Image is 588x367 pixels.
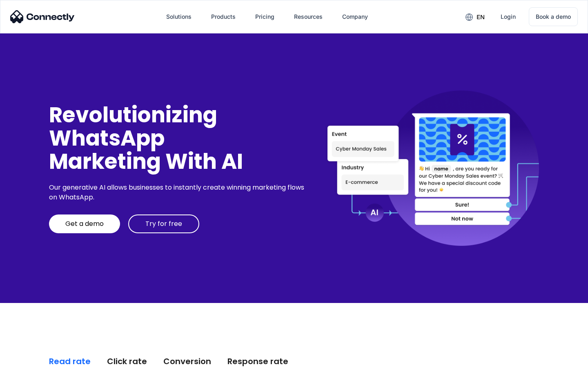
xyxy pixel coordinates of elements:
div: en [477,11,485,23]
div: Revolutionizing WhatsApp Marketing With AI [49,103,307,173]
a: Login [494,7,522,27]
div: Response rate [227,356,288,367]
div: Products [211,11,236,22]
div: Solutions [166,11,192,22]
div: Get a demo [65,220,104,228]
div: Click rate [107,356,147,367]
div: Login [501,11,516,22]
div: Pricing [255,11,274,22]
a: Book a demo [529,7,578,26]
div: Resources [294,11,323,22]
a: Pricing [249,7,281,27]
img: Connectly Logo [10,10,75,23]
div: Try for free [145,220,182,228]
aside: Language selected: English [8,353,49,364]
a: Try for free [128,214,199,233]
ul: Language list [16,353,49,364]
div: Conversion [163,356,211,367]
div: Company [342,11,368,22]
a: Get a demo [49,214,120,233]
div: Read rate [49,356,91,367]
div: Our generative AI allows businesses to instantly create winning marketing flows on WhatsApp. [49,183,307,202]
